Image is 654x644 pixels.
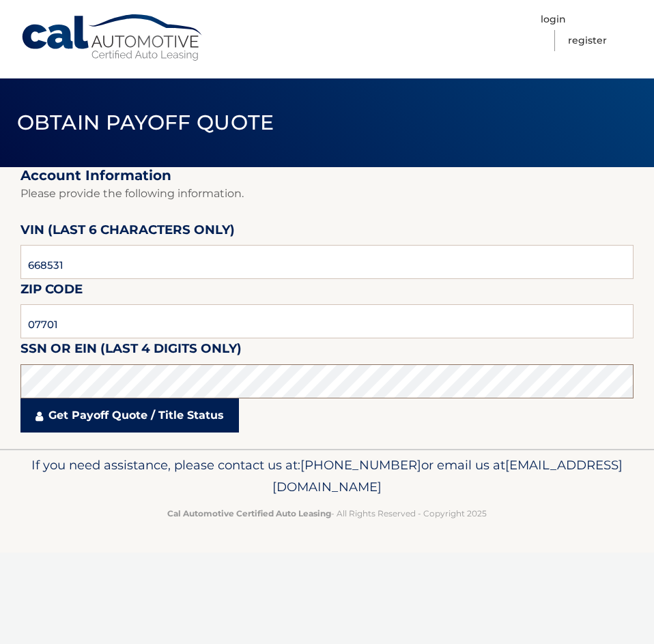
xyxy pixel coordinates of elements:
span: Obtain Payoff Quote [17,110,274,135]
strong: Cal Automotive Certified Auto Leasing [167,508,331,518]
a: Cal Automotive [20,14,205,62]
a: Register [568,30,607,51]
label: Zip Code [20,279,83,304]
label: SSN or EIN (last 4 digits only) [20,338,242,364]
p: Please provide the following information. [20,184,634,203]
label: VIN (last 6 characters only) [20,220,235,245]
span: [PHONE_NUMBER] [300,457,421,473]
a: Get Payoff Quote / Title Status [20,398,239,433]
p: If you need assistance, please contact us at: or email us at [20,454,634,498]
h2: Account Information [20,167,634,184]
p: - All Rights Reserved - Copyright 2025 [20,506,634,521]
a: Login [541,9,566,30]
